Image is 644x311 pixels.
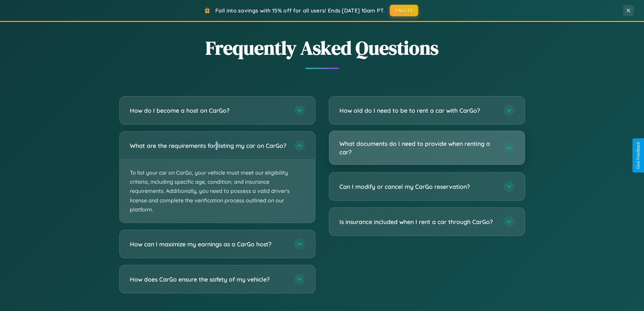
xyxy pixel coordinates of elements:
[130,106,287,115] h3: How do I become a host on CarGo?
[390,5,418,16] button: FALL15
[339,218,497,226] h3: Is insurance included when I rent a car through CarGo?
[120,160,315,223] p: To list your car on CarGo, your vehicle must meet our eligibility criteria, including specific ag...
[130,240,287,248] h3: How can I maximize my earnings as a CarGo host?
[636,142,641,169] div: Give Feedback
[130,275,287,284] h3: How does CarGo ensure the safety of my vehicle?
[215,7,385,14] span: Fall into savings with 15% off for all users! Ends [DATE] 10am PT.
[130,141,287,150] h3: What are the requirements for listing my car on CarGo?
[119,35,525,61] h2: Frequently Asked Questions
[339,106,497,115] h3: How old do I need to be to rent a car with CarGo?
[339,139,497,156] h3: What documents do I need to provide when renting a car?
[339,182,497,191] h3: Can I modify or cancel my CarGo reservation?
